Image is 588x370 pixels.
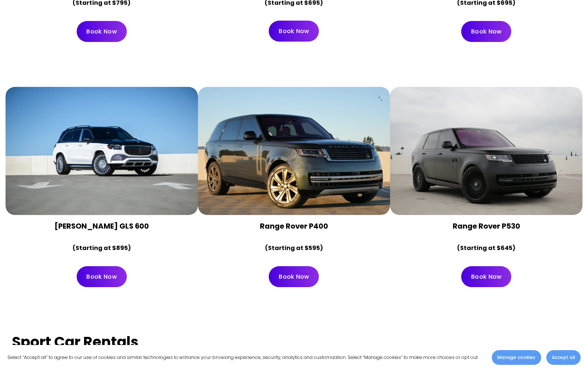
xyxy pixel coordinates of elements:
[12,332,139,352] strong: Sport Car Rentals
[546,350,581,365] button: Accept all
[73,244,131,252] strong: (Starting at $895)
[55,221,149,231] strong: [PERSON_NAME] GLS 600
[269,21,319,42] a: Book Now
[260,221,328,231] strong: Range Rover P400
[265,244,323,252] strong: (Starting at $595)
[552,354,575,361] span: Accept all
[497,354,535,361] span: Manage cookies
[7,353,479,362] p: Select “Accept all” to agree to our use of cookies and similar technologies to enhance your brows...
[461,266,511,287] a: Book Now
[453,221,520,231] strong: Range Rover P530
[457,244,515,252] strong: (Starting at $645)
[77,266,127,287] a: Book Now
[269,266,319,287] a: Book Now
[461,21,511,42] a: Book Now
[77,21,127,42] a: Book Now
[492,350,541,365] button: Manage cookies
